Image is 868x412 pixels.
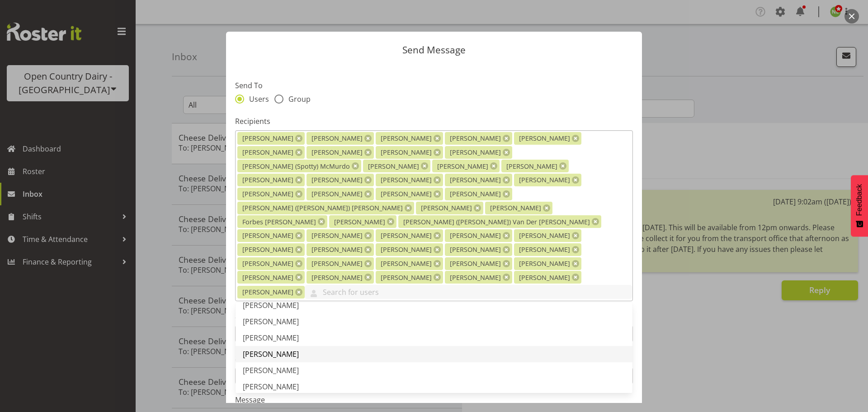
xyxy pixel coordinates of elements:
span: [PERSON_NAME] [450,175,501,185]
span: [PERSON_NAME] [242,133,293,143]
span: [PERSON_NAME] [334,217,385,227]
span: [PERSON_NAME] [450,189,501,199]
a: [PERSON_NAME] [236,379,632,395]
span: [PERSON_NAME] [381,189,432,199]
span: [PERSON_NAME] [242,273,293,283]
span: [PERSON_NAME] [243,349,299,359]
span: [PERSON_NAME] [243,365,299,375]
span: [PERSON_NAME] [242,175,293,185]
span: [PERSON_NAME] [311,245,363,255]
span: [PERSON_NAME] [242,189,293,199]
span: [PERSON_NAME] [242,259,293,269]
span: [PERSON_NAME] [519,259,570,269]
span: [PERSON_NAME] [450,273,501,283]
span: Feedback [855,184,863,216]
label: Message [235,394,633,405]
span: [PERSON_NAME] [437,161,488,171]
span: [PERSON_NAME] [242,147,293,157]
label: Send To [235,80,633,91]
a: [PERSON_NAME] [236,362,632,379]
span: [PERSON_NAME] [243,300,299,310]
span: [PERSON_NAME] [381,231,432,241]
span: [PERSON_NAME] [450,245,501,255]
span: [PERSON_NAME] [368,161,419,171]
span: Forbes [PERSON_NAME] [242,217,316,227]
span: [PERSON_NAME] [381,147,432,157]
span: [PERSON_NAME] [450,259,501,269]
span: [PERSON_NAME] [242,245,293,255]
span: [PERSON_NAME] [311,147,363,157]
button: Feedback - Show survey [851,175,868,237]
a: [PERSON_NAME] [236,297,632,313]
span: [PERSON_NAME] [243,333,299,343]
span: [PERSON_NAME] [506,161,557,171]
span: [PERSON_NAME] [311,259,363,269]
span: [PERSON_NAME] [519,231,570,241]
span: [PERSON_NAME] [519,273,570,283]
span: [PERSON_NAME] [519,175,570,185]
span: [PERSON_NAME] [243,382,299,392]
span: [PERSON_NAME] [311,273,363,283]
span: [PERSON_NAME] ([PERSON_NAME]) Van Der [PERSON_NAME] [403,217,590,227]
span: [PERSON_NAME] [311,175,363,185]
input: Subject [235,367,633,385]
label: Recipients [235,116,633,127]
a: [PERSON_NAME] [236,313,632,330]
span: [PERSON_NAME] [519,133,570,143]
span: [PERSON_NAME] [243,317,299,327]
label: Subject [235,352,633,363]
span: [PERSON_NAME] [519,245,570,255]
span: [PERSON_NAME] [242,287,293,297]
span: [PERSON_NAME] [381,273,432,283]
input: Search for users [305,285,632,299]
span: [PERSON_NAME] [450,231,501,241]
span: [PERSON_NAME] [311,133,363,143]
span: [PERSON_NAME] [450,133,501,143]
span: [PERSON_NAME] [381,245,432,255]
span: Users [244,95,269,104]
span: [PERSON_NAME] [381,175,432,185]
a: [PERSON_NAME] [236,346,632,362]
span: [PERSON_NAME] [421,203,472,213]
span: Group [283,95,311,104]
span: [PERSON_NAME] [311,231,363,241]
span: [PERSON_NAME] [490,203,541,213]
span: [PERSON_NAME] [450,147,501,157]
span: [PERSON_NAME] [381,133,432,143]
span: [PERSON_NAME] [242,231,293,241]
label: Send Via [235,310,633,321]
a: [PERSON_NAME] [236,330,632,346]
span: [PERSON_NAME] ([PERSON_NAME]) [PERSON_NAME] [242,203,403,213]
span: [PERSON_NAME] [381,259,432,269]
p: Send Message [235,45,633,55]
span: [PERSON_NAME] [311,189,363,199]
span: [PERSON_NAME] (Spotty) McMurdo [242,161,350,171]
